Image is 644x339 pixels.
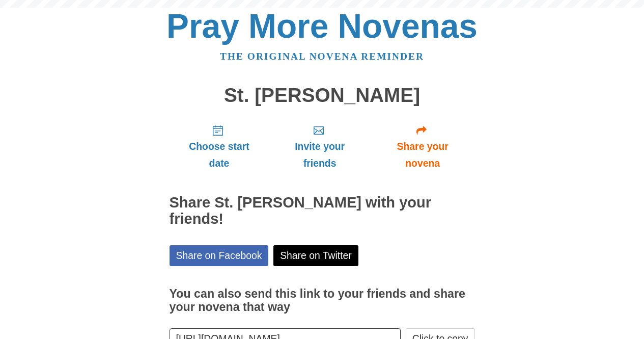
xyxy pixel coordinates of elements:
[279,138,360,172] span: Invite your friends
[273,245,358,266] a: Share on Twitter
[180,138,259,172] span: Choose start date
[170,245,269,266] a: Share on Facebook
[371,116,475,177] a: Share your novena
[170,195,475,227] h2: Share St. [PERSON_NAME] with your friends!
[170,116,269,177] a: Choose start date
[220,51,424,62] a: The original novena reminder
[381,138,465,172] span: Share your novena
[170,85,475,107] h1: St. [PERSON_NAME]
[269,116,370,177] a: Invite your friends
[166,7,478,45] a: Pray More Novenas
[170,288,475,314] h3: You can also send this link to your friends and share your novena that way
